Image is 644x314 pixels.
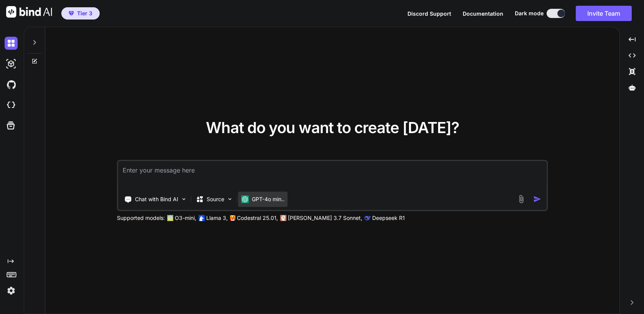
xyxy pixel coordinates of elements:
[365,215,371,221] img: claude
[252,195,284,203] p: GPT-4o min..
[167,215,173,221] img: GPT-4
[206,118,459,137] span: What do you want to create [DATE]?
[372,214,405,222] p: Deepseek R1
[533,195,541,203] img: icon
[117,214,165,222] p: Supported models:
[280,215,286,221] img: claude
[206,214,228,222] p: Llama 3,
[407,10,451,17] span: Discord Support
[5,284,18,297] img: settings
[576,6,632,21] button: Invite Team
[515,10,544,17] span: Dark mode
[77,10,92,17] span: Tier 3
[5,78,18,91] img: githubDark
[241,195,249,203] img: GPT-4o mini
[288,214,362,222] p: [PERSON_NAME] 3.7 Sonnet,
[5,37,18,50] img: darkChat
[6,6,52,18] img: Bind AI
[407,10,451,18] button: Discord Support
[5,57,18,70] img: darkAi-studio
[181,196,187,202] img: Pick Tools
[227,196,233,202] img: Pick Models
[69,11,74,16] img: premium
[463,10,503,17] span: Documentation
[237,214,278,222] p: Codestral 25.01,
[175,214,196,222] p: O3-mini,
[199,215,205,221] img: Llama2
[230,215,235,221] img: Mistral-AI
[5,99,18,112] img: cloudideIcon
[517,195,526,203] img: attachment
[135,195,178,203] p: Chat with Bind AI
[61,7,100,20] button: premiumTier 3
[207,195,224,203] p: Source
[463,10,503,18] button: Documentation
